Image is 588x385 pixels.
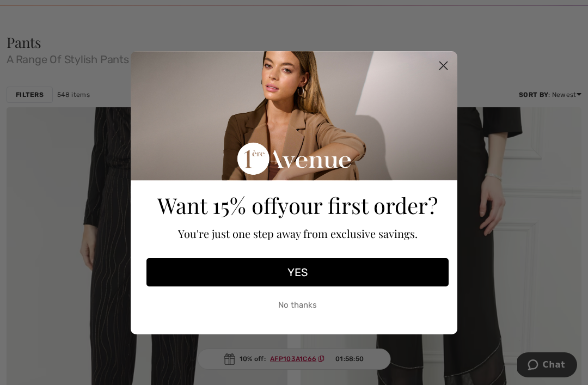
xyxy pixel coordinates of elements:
span: your first order? [278,191,438,219]
span: Want 15% off [157,191,278,219]
span: Chat [26,8,48,17]
button: Close dialog [434,56,453,75]
button: No thanks [146,292,449,319]
button: YES [146,258,449,286]
span: You're just one step away from exclusive savings. [178,226,418,241]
